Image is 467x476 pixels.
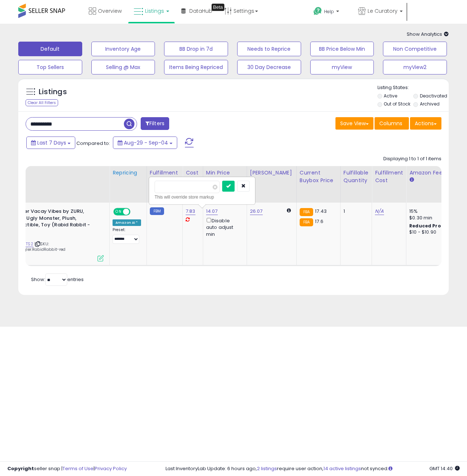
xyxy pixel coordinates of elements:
div: Amazon AI * [113,219,141,226]
div: Current Buybox Price [300,169,337,184]
div: Disable auto adjust min [206,216,241,238]
h5: Listings [39,87,67,97]
p: Listing States: [377,84,449,91]
span: Listings [145,7,164,15]
button: myView2 [383,60,447,74]
span: 17.43 [315,208,327,215]
button: BB Price Below Min [310,42,374,56]
button: Last 7 Days [26,137,75,149]
button: myView [310,60,374,74]
div: Repricing [113,169,144,177]
label: Out of Stock [384,101,410,107]
button: Needs to Reprice [237,42,301,56]
span: Show Analytics [407,31,449,38]
label: Deactivated [420,93,447,99]
button: 30 Day Decrease [237,60,301,74]
a: 26.07 [250,208,263,215]
button: Inventory Age [91,42,155,56]
div: Fulfillable Quantity [343,169,369,184]
span: Compared to: [76,140,110,147]
div: Displaying 1 to 1 of 1 items [383,156,441,162]
div: Fulfillment [150,169,179,177]
div: Min Price [206,169,244,177]
span: Aug-29 - Sep-04 [124,139,168,146]
b: Fuggler Vacay Vibes by ZURU, Funny Ugly Monster, Plush, Collectible, Toy (Rabid Rabbit - red) [11,208,99,237]
span: OFF [129,209,141,215]
div: Preset: [113,227,141,244]
div: Clear All Filters [26,99,58,106]
button: Filters [141,117,169,130]
label: Active [384,93,397,99]
button: Top Sellers [18,60,82,74]
i: Get Help [313,7,322,16]
button: Default [18,42,82,56]
span: Columns [379,120,402,127]
button: Columns [375,117,409,130]
span: DataHub [189,7,212,15]
small: Amazon Fees. [409,177,414,183]
small: FBA [300,218,313,226]
div: Cost [186,169,200,177]
span: Le Curatory [368,7,398,15]
span: ON [114,209,123,215]
div: This will override store markup [155,193,250,201]
small: FBM [150,207,164,215]
button: Selling @ Max [91,60,155,74]
button: Items Being Repriced [164,60,228,74]
div: [PERSON_NAME] [250,169,293,177]
button: BB Drop in 7d [164,42,228,56]
a: 14.07 [206,208,218,215]
div: Fulfillment Cost [375,169,403,184]
span: Show: entries [31,276,84,283]
span: Help [324,8,334,15]
span: 17.6 [315,218,323,225]
a: N/A [375,208,384,215]
a: Help [308,1,352,24]
span: Last 7 Days [37,139,66,146]
div: Tooltip anchor [212,4,224,11]
button: Save View [335,117,373,130]
button: Aug-29 - Sep-04 [113,137,177,149]
div: 1 [343,208,366,215]
button: Non Competitive [383,42,447,56]
b: Reduced Prof. Rng. [409,223,457,229]
button: Actions [410,117,441,130]
a: 7.83 [186,208,195,215]
small: FBA [300,208,313,216]
label: Archived [420,101,440,107]
span: Overview [98,7,122,15]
